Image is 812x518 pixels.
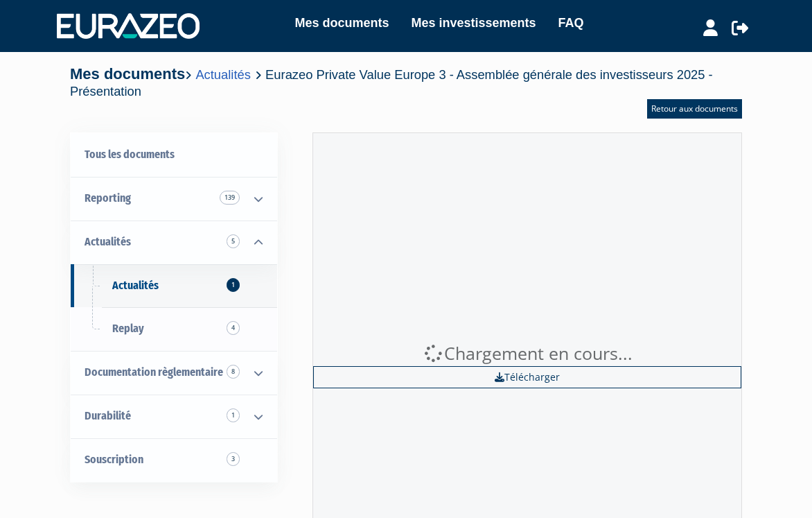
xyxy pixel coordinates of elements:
span: 3 [227,452,240,466]
img: 1732889491-logotype_eurazeo_blanc_rvb.png [57,13,200,38]
span: Replay [112,322,144,335]
span: Reporting [85,191,131,205]
h4: Mes documents [70,66,742,99]
a: Mes documents [294,13,389,33]
span: 1 [227,278,240,292]
a: Actualités 5 [71,221,277,264]
a: Reporting 139 [71,177,277,221]
a: Durabilité 1 [71,395,277,438]
a: Documentation règlementaire 8 [71,351,277,395]
span: Durabilité [85,409,131,422]
a: Télécharger [313,366,741,388]
a: Replay4 [71,307,277,351]
a: Mes investissements [411,13,536,33]
span: Eurazeo Private Value Europe 3 - Assemblée générale des investisseurs 2025 - Présentation [70,67,713,98]
span: 5 [227,234,240,248]
a: FAQ [558,13,584,33]
span: 8 [227,365,240,379]
span: 139 [220,191,240,205]
span: Actualités [112,279,159,292]
div: Chargement en cours... [313,341,741,366]
span: Documentation règlementaire [85,365,223,379]
span: Souscription [85,453,143,466]
a: Actualités [195,67,250,82]
span: 1 [227,408,240,422]
span: Actualités [85,235,131,248]
a: Retour aux documents [647,99,742,119]
a: Souscription3 [71,438,277,482]
span: 4 [227,321,240,335]
a: Tous les documents [71,133,277,177]
a: Actualités1 [71,264,277,308]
